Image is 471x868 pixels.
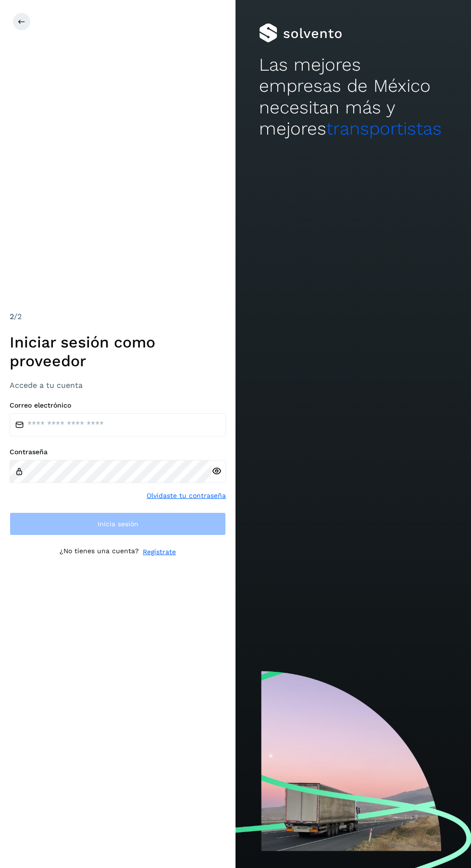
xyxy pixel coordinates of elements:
[10,311,226,322] div: /2
[10,401,226,409] label: Correo electrónico
[10,381,226,390] h3: Accede a tu cuenta
[10,448,226,456] label: Contraseña
[10,333,226,370] h1: Iniciar sesión como proveedor
[98,521,138,527] span: Inicia sesión
[10,512,226,535] button: Inicia sesión
[326,118,442,139] span: transportistas
[10,312,14,321] span: 2
[60,547,139,557] p: ¿No tienes una cuenta?
[147,491,226,501] a: Olvidaste tu contraseña
[259,54,447,140] h2: Las mejores empresas de México necesitan más y mejores
[143,547,176,557] a: Regístrate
